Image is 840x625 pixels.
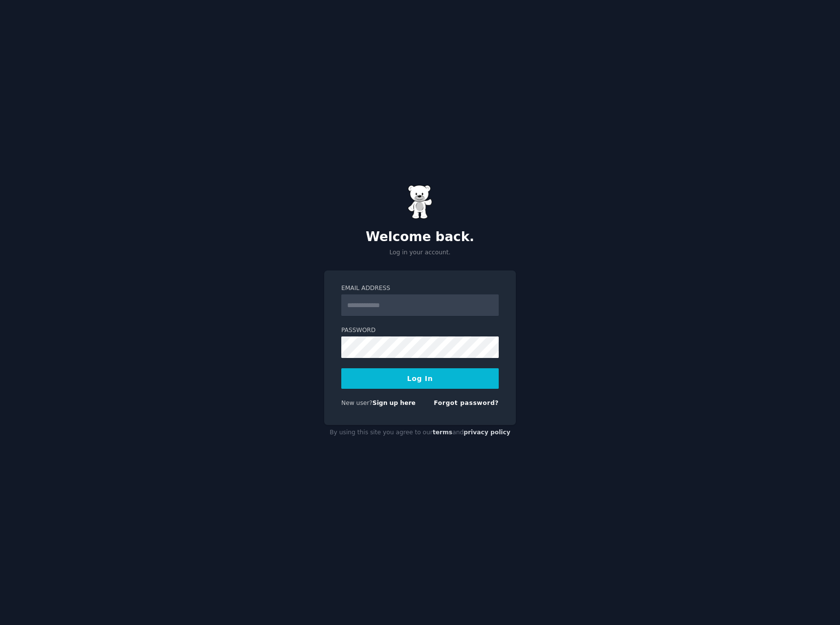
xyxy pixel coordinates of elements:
h2: Welcome back. [324,229,516,245]
a: terms [433,429,452,436]
span: New user? [341,400,373,406]
button: Log In [341,368,499,389]
label: Email Address [341,284,499,293]
label: Password [341,326,499,335]
img: Gummy Bear [408,185,432,219]
a: privacy policy [464,429,510,436]
p: Log in your account. [324,248,516,257]
div: By using this site you agree to our and [324,425,516,441]
a: Forgot password? [434,400,499,406]
a: Sign up here [373,400,416,406]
